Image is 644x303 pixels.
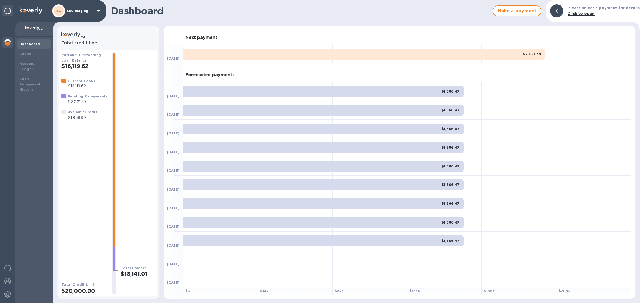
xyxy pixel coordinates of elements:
b: $2,021.39 [523,52,541,56]
b: $ 417 [260,289,269,293]
b: Total Balance [121,266,147,270]
h2: $18,141.01 [121,270,155,277]
img: Logo [20,7,42,14]
b: Loan Repayment History [20,77,41,92]
p: $2,021.39 [68,99,108,105]
b: [DATE] [167,94,180,98]
b: [DATE] [167,187,180,191]
b: $1,566.47 [442,108,460,112]
b: [DATE] [167,281,180,285]
b: [DATE] [167,225,180,229]
h2: $20,000.00 [61,287,108,294]
b: $ 0 [185,289,190,293]
b: Please select a payment for details [568,6,640,10]
h3: Forecasted payments [185,72,234,78]
p: $16,119.62 [68,83,95,89]
b: [DATE] [167,243,180,247]
b: [DATE] [167,169,180,173]
h2: $16,119.62 [61,63,108,69]
b: $1,566.47 [442,201,460,206]
b: Dashboard [20,42,40,46]
b: $ 833 [335,289,344,293]
h1: Dashboard [111,5,490,17]
b: $ 1250 [409,289,420,293]
b: $1,566.47 [442,220,460,224]
b: $ 2083 [559,289,570,293]
b: [DATE] [167,262,180,266]
b: $ 1667 [484,289,494,293]
b: $1,566.47 [442,183,460,187]
b: [DATE] [167,112,180,117]
b: Click to open [568,11,595,16]
b: $1,566.47 [442,127,460,131]
b: Current Loans [68,79,95,83]
b: $1,566.47 [442,239,460,243]
b: [DATE] [167,150,180,154]
b: Total Credit Limit [61,283,96,287]
b: Current Outstanding Loan Balance [61,53,101,62]
p: $1,858.99 [68,115,97,121]
span: Make a payment [497,8,537,14]
button: Make a payment [493,5,541,16]
b: $1,566.47 [442,164,460,168]
b: Available Credit [68,110,97,114]
b: $1,566.47 [442,89,460,93]
h3: Total credit line [61,41,155,46]
p: 360imaging [67,9,94,13]
div: Unpin categories [2,5,13,16]
b: $1,566.47 [442,145,460,149]
b: Loans [20,52,31,56]
h3: Next payment [185,35,217,40]
b: [DATE] [167,131,180,135]
b: [DATE] [167,56,180,60]
b: Pending Repayments [68,94,108,98]
b: 3G [56,9,61,13]
b: [DATE] [167,206,180,210]
b: Account Ledger [20,62,35,71]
